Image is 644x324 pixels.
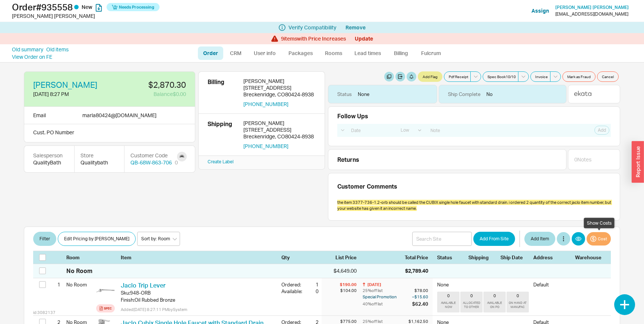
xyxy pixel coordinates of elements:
div: Status [337,91,352,97]
div: Shipping [468,254,496,261]
div: List Price [322,254,357,261]
div: Ordered: [281,281,305,288]
div: $190.00 [322,281,357,288]
div: Qualitybath [80,159,118,166]
div: No Room [66,267,92,275]
a: View Order on FE [12,54,52,60]
div: Special Promotion [363,294,411,300]
span: Spec Book 10 / 10 [487,74,516,80]
div: Item [121,254,278,261]
a: User info [248,46,281,60]
div: Status [437,254,464,261]
span: Invoice [535,74,548,80]
div: Available: [281,288,305,295]
div: $2,870.30 [114,81,186,89]
button: Add [594,126,609,135]
button: [PHONE_NUMBER] [243,101,288,108]
div: Ship Complete [448,91,480,97]
div: Default [533,281,571,292]
div: [EMAIL_ADDRESS][DOMAIN_NAME] [555,12,628,17]
a: Billing [388,46,414,60]
div: marla80424 @ [DOMAIN_NAME] [82,111,157,119]
div: Breckenridge , CO 80424-8938 [243,91,316,98]
div: AVAILABLE NOW [439,301,458,309]
div: Sku: [121,289,130,296]
div: Finish : Oil Rubbed Bronze [121,296,275,303]
span: Add [598,127,606,133]
input: Note [426,125,557,135]
button: Assign [531,7,549,15]
button: Add Item [524,232,555,246]
div: Salesperson [33,152,65,159]
div: Breckenridge , CO 80424-8938 [243,133,316,140]
div: 0 [175,159,178,166]
div: Show Costs [584,218,615,228]
div: [PERSON_NAME] [243,78,316,84]
div: None [358,91,369,97]
span: [PERSON_NAME] [PERSON_NAME] [555,4,629,10]
button: Edit Pricing by [PERSON_NAME] [58,232,136,246]
button: [PHONE_NUMBER] [243,143,288,150]
div: [DATE] 8:27 PM [33,90,108,98]
a: Rooms [319,46,347,60]
a: Fulcrum [416,46,446,60]
span: Verify Compatibility [288,25,337,31]
div: 0 [493,293,496,298]
input: Date [347,125,395,135]
div: – $15.60 [412,294,428,300]
div: [DATE] [367,281,381,288]
div: 1 [51,278,60,291]
div: 0 [447,293,450,298]
div: [PERSON_NAME] [PERSON_NAME] [12,12,287,20]
div: $2,789.40 [405,267,428,275]
div: Qty [281,254,319,261]
div: Address [533,254,571,261]
span: Add Item [531,234,549,243]
div: $4,649.00 [322,267,357,275]
div: Returns [337,155,563,164]
div: Ship Date [501,254,529,261]
button: Add From Site [473,232,515,246]
span: the item 3377-736-1.2-orb should be called the CUBIX single hole faucet with standard drain. i or... [337,200,612,211]
button: Pdf Receipt [444,71,471,82]
button: Update [355,36,373,42]
div: Cust. PO Number [24,124,195,142]
div: 0 [517,293,519,298]
div: [STREET_ADDRESS] [243,84,316,91]
div: ON HAND AT MANUFAC [508,301,527,309]
div: Added [DATE] 8:27:11 PM by System [121,307,275,312]
input: Search Site [412,232,472,246]
span: Edit Pricing by [PERSON_NAME] [64,234,129,243]
div: Total Price [405,254,433,261]
a: QB-68W-863-706 [130,159,172,166]
a: Jaclo Trip Lever [121,282,165,289]
span: 9 item s with Price Increases [281,36,346,42]
a: Old items [46,46,69,53]
div: [STREET_ADDRESS] [243,126,316,133]
div: 40 % off list [363,301,411,307]
div: Customer Code [130,152,178,159]
span: Needs Processing [119,2,154,12]
div: Shipping [208,120,237,150]
span: Add From Site [480,234,509,243]
div: [PERSON_NAME] [243,120,316,126]
div: Spec [104,305,112,311]
a: Spec [96,304,115,312]
div: $62.40 [412,301,428,307]
div: No [439,85,566,103]
button: Cost [587,232,611,246]
a: Lead times [349,46,386,60]
button: Needs Processing [107,3,160,11]
a: Packages [283,46,318,60]
div: None [437,281,464,292]
button: Filter [33,232,56,246]
div: Room [66,254,93,261]
div: $78.00 [412,288,428,293]
button: Cancel [597,71,619,82]
div: 0 [470,293,473,298]
div: $104.00 [322,288,357,293]
button: Invoice [530,71,550,82]
a: CRM [225,46,247,60]
span: Pdf Receipt [449,74,468,80]
div: 1 [305,281,319,288]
